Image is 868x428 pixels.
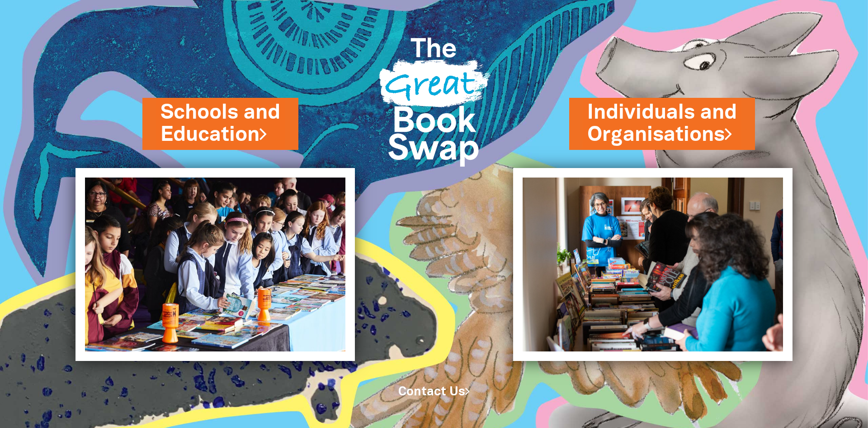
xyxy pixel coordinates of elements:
img: Great Bookswap logo [368,11,500,185]
img: Individuals and Organisations [513,168,793,361]
a: Schools andEducation [160,98,280,149]
a: Contact Us [398,386,470,398]
a: Individuals andOrganisations [587,98,737,149]
img: Schools and Education [75,168,355,361]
